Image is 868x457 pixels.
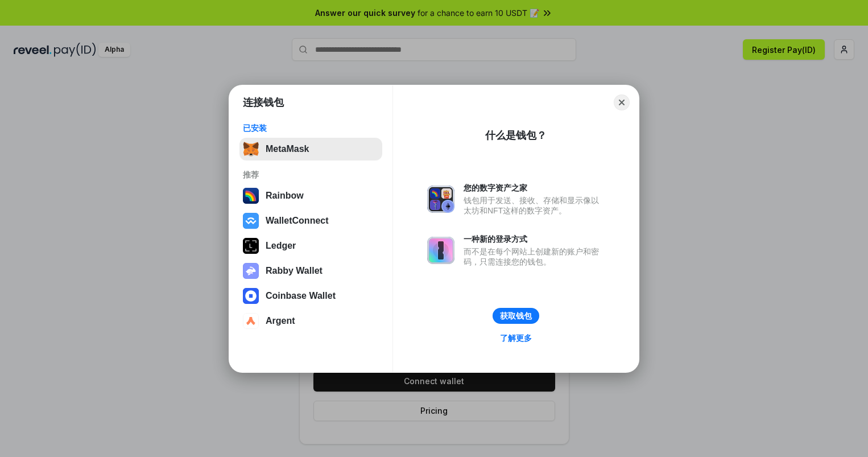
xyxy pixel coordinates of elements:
div: 了解更多 [500,333,532,343]
button: Rabby Wallet [239,260,382,282]
a: 了解更多 [493,331,539,345]
button: WalletConnect [239,209,382,232]
img: svg+xml,%3Csvg%20xmlns%3D%22http%3A%2F%2Fwww.w3.org%2F2000%2Fsvg%22%20fill%3D%22none%22%20viewBox... [427,186,454,213]
div: 一种新的登录方式 [464,234,605,244]
div: 什么是钱包？ [485,129,547,142]
button: MetaMask [239,138,382,160]
div: Rabby Wallet [266,266,323,276]
img: svg+xml,%3Csvg%20width%3D%2228%22%20height%3D%2228%22%20viewBox%3D%220%200%2028%2028%22%20fill%3D... [243,213,259,229]
button: Coinbase Wallet [239,285,382,307]
button: 获取钱包 [493,308,539,324]
div: 已安装 [243,123,379,133]
div: MetaMask [266,144,309,154]
div: Rainbow [266,191,304,201]
div: 而不是在每个网站上创建新的账户和密码，只需连接您的钱包。 [464,246,605,267]
div: 钱包用于发送、接收、存储和显示像以太坊和NFT这样的数字资产。 [464,195,605,216]
div: 推荐 [243,170,379,180]
img: svg+xml,%3Csvg%20xmlns%3D%22http%3A%2F%2Fwww.w3.org%2F2000%2Fsvg%22%20width%3D%2228%22%20height%3... [243,238,259,254]
div: Argent [266,316,295,326]
h1: 连接钱包 [243,96,284,109]
div: WalletConnect [266,216,329,226]
button: Rainbow [239,184,382,207]
div: Coinbase Wallet [266,291,336,301]
button: Close [614,94,630,110]
img: svg+xml,%3Csvg%20fill%3D%22none%22%20height%3D%2233%22%20viewBox%3D%220%200%2035%2033%22%20width%... [243,141,259,157]
div: Ledger [266,241,296,251]
img: svg+xml,%3Csvg%20xmlns%3D%22http%3A%2F%2Fwww.w3.org%2F2000%2Fsvg%22%20fill%3D%22none%22%20viewBox... [243,263,259,279]
button: Ledger [239,234,382,257]
div: 您的数字资产之家 [464,183,605,193]
img: svg+xml,%3Csvg%20width%3D%22120%22%20height%3D%22120%22%20viewBox%3D%220%200%20120%20120%22%20fil... [243,188,259,204]
img: svg+xml,%3Csvg%20width%3D%2228%22%20height%3D%2228%22%20viewBox%3D%220%200%2028%2028%22%20fill%3D... [243,288,259,304]
button: Argent [239,310,382,332]
div: 获取钱包 [500,311,532,321]
img: svg+xml,%3Csvg%20xmlns%3D%22http%3A%2F%2Fwww.w3.org%2F2000%2Fsvg%22%20fill%3D%22none%22%20viewBox... [427,237,454,264]
img: svg+xml,%3Csvg%20width%3D%2228%22%20height%3D%2228%22%20viewBox%3D%220%200%2028%2028%22%20fill%3D... [243,313,259,329]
